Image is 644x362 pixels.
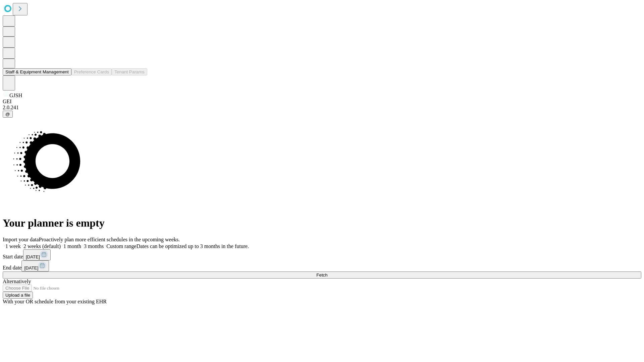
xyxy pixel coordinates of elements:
button: Upload a file [3,292,33,299]
button: Staff & Equipment Management [3,68,71,75]
span: Proactively plan more efficient schedules in the upcoming weeks. [39,237,180,242]
button: @ [3,111,13,118]
span: [DATE] [26,254,40,259]
span: [DATE] [24,265,38,270]
span: 3 months [84,243,104,249]
button: Tenant Params [112,68,147,75]
span: 1 week [5,243,21,249]
span: With your OR schedule from your existing EHR [3,299,107,304]
span: Fetch [316,273,327,278]
span: Custom range [106,243,136,249]
span: GJSH [9,93,22,98]
div: GEI [3,99,641,105]
div: End date [3,260,641,271]
div: 2.0.241 [3,105,641,111]
button: [DATE] [23,249,51,260]
span: Dates can be optimized up to 3 months in the future. [137,243,249,249]
span: 1 month [63,243,81,249]
button: Fetch [3,271,641,279]
div: Start date [3,249,641,260]
button: Preference Cards [71,68,112,75]
span: Import your data [3,237,39,242]
span: @ [5,112,10,117]
span: 2 weeks (default) [23,243,61,249]
span: Alternatively [3,279,31,284]
button: [DATE] [21,260,49,271]
h1: Your planner is empty [3,217,641,229]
